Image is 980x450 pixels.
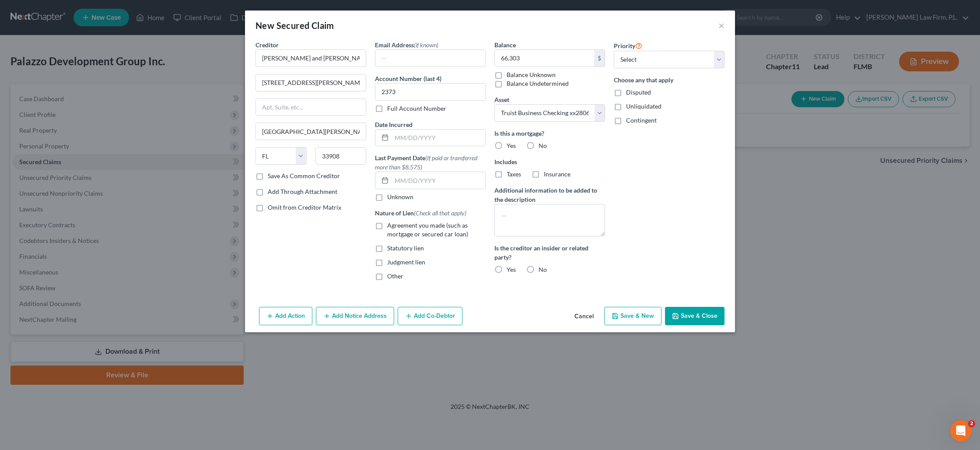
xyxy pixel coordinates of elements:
[268,204,341,211] span: Omit from Creditor Matrix
[507,170,521,178] span: Taxes
[387,193,413,201] label: Unknown
[495,50,594,67] input: 0.00
[256,74,366,91] input: Enter address...
[494,186,605,204] label: Additional information to be added to the description
[414,41,438,49] span: (if known)
[392,130,485,146] input: MM/DD/YYYY
[387,272,403,280] span: Other
[604,307,661,325] button: Save & New
[375,208,466,218] label: Nature of Lien
[968,420,975,427] span: 2
[614,75,724,84] label: Choose any that apply
[414,209,466,217] span: (Check all that apply)
[387,258,425,266] span: Judgment lien
[950,420,971,441] iframe: Intercom live chat
[375,153,486,172] label: Last Payment Date
[626,102,661,110] span: Unliquidated
[375,74,441,83] label: Account Number (last 4)
[614,40,642,51] label: Priority
[494,243,605,262] label: Is the creditor an insider or related party?
[256,99,366,116] input: Apt, Suite, etc...
[494,157,605,166] label: Includes
[316,307,394,325] button: Add Notice Address
[626,88,651,96] span: Disputed
[626,116,657,124] span: Contingent
[375,50,485,67] input: --
[718,20,724,31] button: ×
[665,307,724,325] button: Save & Close
[259,307,312,325] button: Add Action
[375,120,413,129] label: Date Incurred
[392,172,485,189] input: MM/DD/YYYY
[544,170,570,178] span: Insurance
[387,221,468,238] span: Agreement you made (such as mortgage or secured car loan)
[387,104,446,113] label: Full Account Number
[507,142,516,149] span: Yes
[268,187,337,196] label: Add Through Attachment
[594,50,605,67] div: $
[315,147,367,165] input: Enter zip...
[507,70,556,79] label: Balance Unknown
[268,172,340,180] label: Save As Common Creditor
[507,266,516,273] span: Yes
[539,142,547,149] span: No
[567,308,601,325] button: Cancel
[255,19,334,32] div: New Secured Claim
[375,40,438,49] label: Email Address
[494,40,516,49] label: Balance
[256,123,366,140] input: Enter city...
[539,266,547,273] span: No
[375,154,477,171] span: (If paid or transferred more than $8,575)
[387,244,424,252] span: Statutory lien
[398,307,462,325] button: Add Co-Debtor
[375,83,486,101] input: XXXX
[507,79,569,88] label: Balance Undetermined
[494,129,605,138] label: Is this a mortgage?
[255,49,366,67] input: Search creditor by name...
[255,41,279,49] span: Creditor
[494,96,509,103] span: Asset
